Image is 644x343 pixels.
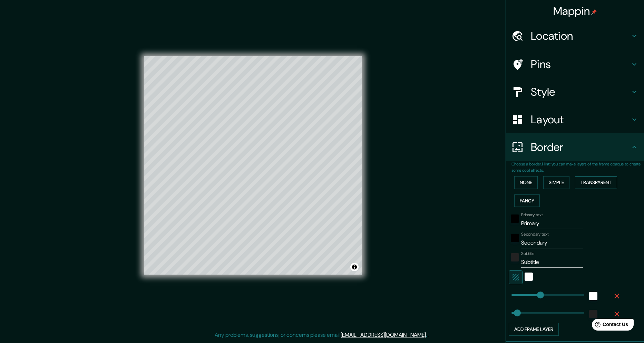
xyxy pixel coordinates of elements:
[531,113,630,126] h4: Layout
[506,50,644,78] div: Pins
[531,140,630,154] h4: Border
[427,331,428,339] div: .
[514,176,538,189] button: None
[428,331,429,339] div: .
[531,85,630,99] h4: Style
[521,231,549,237] label: Secondary text
[514,194,540,207] button: Fancy
[509,323,559,336] button: Add frame layer
[511,161,644,173] p: Choose a border. : you can make layers of the frame opaque to create some cool effects.
[589,292,597,300] button: white
[215,331,427,339] p: Any problems, suggestions, or concerns please email .
[341,331,426,339] a: [EMAIL_ADDRESS][DOMAIN_NAME]
[521,251,535,257] label: Subtitle
[591,9,597,15] img: pin-icon.png
[525,273,533,281] button: white
[511,253,519,261] button: color-222222
[350,263,359,271] button: Toggle attribution
[531,57,630,71] h4: Pins
[583,316,636,335] iframe: Help widget launcher
[506,78,644,106] div: Style
[575,176,617,189] button: Transparent
[506,133,644,161] div: Border
[506,22,644,50] div: Location
[511,215,519,223] button: black
[506,106,644,133] div: Layout
[542,161,550,167] b: Hint
[543,176,569,189] button: Simple
[531,29,630,43] h4: Location
[521,212,543,218] label: Primary text
[589,310,597,318] button: color-222222
[553,4,597,18] h4: Mappin
[511,234,519,242] button: black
